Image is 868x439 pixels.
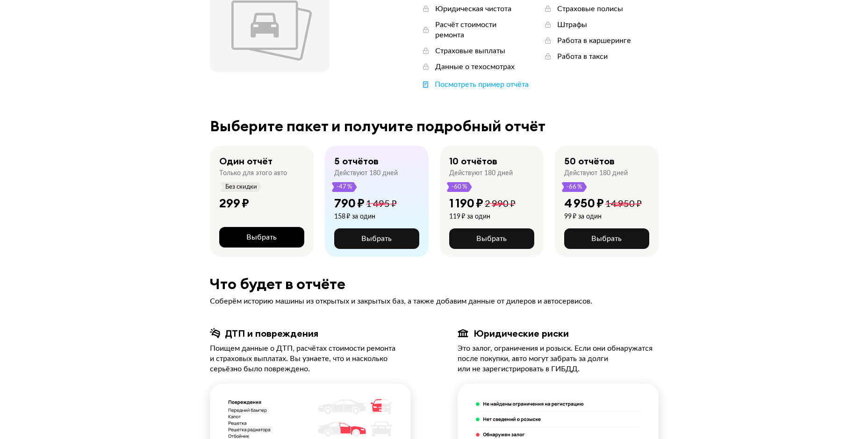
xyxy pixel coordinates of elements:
[219,155,273,167] div: Один отчёт
[225,182,258,192] span: Без скидки
[246,234,277,241] span: Выбрать
[449,155,497,167] div: 10 отчётов
[557,51,608,62] div: Работа в такси
[210,296,659,306] div: Соберём историю машины из открытых и закрытых баз, а также добавим данные от дилеров и автосервисов.
[473,327,569,340] div: Юридические риски
[449,228,534,249] button: Выбрать
[366,199,397,209] span: 1 495 ₽
[219,169,287,177] div: Только для этого авто
[334,228,419,249] button: Выбрать
[451,182,468,192] span: -60 %
[564,228,649,249] button: Выбрать
[564,169,628,177] div: Действуют 180 дней
[591,235,622,242] span: Выбрать
[210,343,411,374] div: Поищем данные о ДТП, расчётах стоимости ремонта и страховых выплатах. Вы узнаете, что и насколько...
[564,196,604,211] div: 4 950 ₽
[210,118,659,135] div: Выберите пакет и получите подробный отчёт
[449,212,516,221] div: 119 ₽ за один
[476,235,507,242] span: Выбрать
[334,169,398,177] div: Действуют 180 дней
[435,46,505,56] div: Страховые выплаты
[458,343,659,374] div: Это залог, ограничения и розыск. Если они обнаружатся после покупки, авто могут забрать за долги ...
[557,20,587,30] div: Штрафы
[485,199,516,209] span: 2 990 ₽
[449,169,513,177] div: Действуют 180 дней
[435,79,529,90] div: Посмотреть пример отчёта
[605,199,642,209] span: 14 950 ₽
[219,196,249,211] div: 299 ₽
[336,182,353,192] span: -47 %
[210,276,659,292] div: Что будет в отчёте
[564,212,642,221] div: 99 ₽ за один
[435,62,515,72] div: Данные о техосмотрах
[557,35,631,46] div: Работа в каршеринге
[421,79,529,90] a: Посмотреть пример отчёта
[566,182,583,192] span: -66 %
[557,4,623,14] div: Страховые полисы
[435,4,511,14] div: Юридическая чистота
[449,196,483,211] div: 1 190 ₽
[361,235,392,242] span: Выбрать
[564,155,615,167] div: 50 отчётов
[334,155,379,167] div: 5 отчётов
[334,212,397,221] div: 158 ₽ за один
[225,327,318,340] div: ДТП и повреждения
[334,196,365,211] div: 790 ₽
[219,227,304,248] button: Выбрать
[435,20,524,40] div: Расчёт стоимости ремонта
